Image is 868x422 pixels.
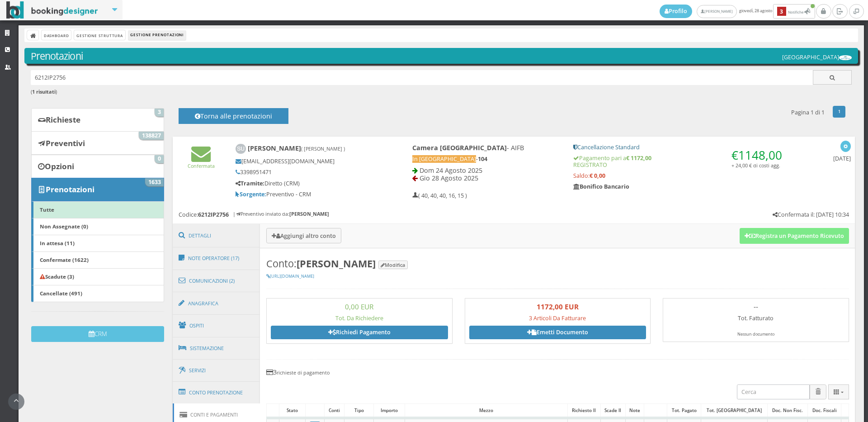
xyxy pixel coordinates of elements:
div: Colonne [828,384,849,399]
button: Registra un Pagamento Ricevuto [740,228,849,243]
a: Sistemazione [173,337,260,360]
b: 104 [478,155,487,163]
img: BookingDesigner.com [6,1,98,19]
h4: Torna alle prenotazioni [189,112,278,126]
b: 1 risultati [32,88,56,95]
h6: ( ) [31,89,852,95]
h4: 3 [266,368,849,376]
small: ( [PERSON_NAME] ) [301,145,345,152]
a: Richieste 3 [31,108,164,132]
span: Dom 24 Agosto 2025 [420,166,482,175]
a: Emetti Documento [469,326,646,339]
h5: Tot. Fatturato [667,315,844,322]
h5: 3398951471 [236,169,382,175]
h5: - [412,156,561,162]
h5: [EMAIL_ADDRESS][DOMAIN_NAME] [236,158,382,165]
div: Tipo [344,404,373,417]
input: Cerca [737,384,810,399]
a: Dashboard [42,30,71,40]
div: Stato [279,404,305,417]
span: 0 [155,155,164,163]
b: [PERSON_NAME] [289,210,329,217]
button: Modifica [378,261,408,269]
a: Note Operatore (17) [173,247,260,270]
button: 3Notifiche [773,4,815,19]
button: Torna alle prenotazioni [179,108,288,124]
a: Scadute (3) [31,268,164,285]
span: € [731,147,782,163]
img: ea773b7e7d3611ed9c9d0608f5526cb6.png [839,55,852,60]
span: 138827 [139,132,164,140]
h5: Codice: [179,211,229,218]
b: Non Assegnate (0) [40,223,88,230]
b: Preventivi [46,138,85,148]
h5: Diretto (CRM) [236,180,382,187]
li: Gestione Prenotazioni [128,30,186,40]
a: [URL][DOMAIN_NAME] [266,273,314,279]
a: Preventivi 138827 [31,131,164,155]
a: Prenotazioni 1633 [31,178,164,201]
a: Servizi [173,359,260,382]
div: Doc. Non Fisc. [768,404,807,417]
a: Cancellate (491) [31,285,164,302]
div: Tot. Pagato [667,404,701,417]
b: Tramite: [236,180,264,187]
h5: Pagina 1 di 1 [791,109,825,116]
a: Dettagli [173,224,260,247]
b: Camera [GEOGRAPHIC_DATA] [412,143,507,152]
h5: 3 Articoli Da Fatturare [469,315,646,322]
h5: Tot. Da Richiedere [271,315,448,322]
div: Mezzo [405,404,567,417]
a: Opzioni 0 [31,155,164,178]
b: Sorgente: [236,190,266,198]
input: Ricerca cliente - (inserisci il codice, il nome, il cognome, il numero di telefono o la mail) [31,70,813,85]
span: 1633 [145,178,164,186]
b: Scadute (3) [40,273,74,280]
strong: € 0,00 [590,172,605,180]
h6: | Preventivo inviato da: [233,211,329,217]
span: In [GEOGRAPHIC_DATA] [412,155,476,163]
a: Anagrafica [173,292,260,315]
b: 3 [777,7,786,16]
b: Bonifico Bancario [573,183,629,190]
span: Gio 28 Agosto 2025 [420,174,478,182]
a: 1 [833,106,846,118]
h5: [DATE] [833,155,851,162]
span: 1148,00 [738,147,782,163]
b: [PERSON_NAME] [297,257,376,270]
h5: Confermata il: [DATE] 10:34 [773,211,849,218]
a: Tutte [31,201,164,218]
b: Tutte [40,206,54,213]
div: Scade il [601,404,625,417]
button: CRM [31,326,164,342]
a: Non Assegnate (0) [31,218,164,235]
a: Gestione Struttura [74,30,125,40]
h3: Conto: [266,258,849,270]
a: Profilo [660,5,692,18]
button: Aggiungi altro conto [266,228,341,243]
div: Importo [374,404,404,417]
h3: -- [667,303,844,311]
div: Conti [325,404,344,417]
div: Tot. [GEOGRAPHIC_DATA] [701,404,767,417]
h5: Cancellazione Standard [573,144,786,151]
a: Conto Prenotazione [173,381,260,404]
button: Columns [828,384,849,399]
a: Confermate (1622) [31,251,164,269]
b: In attesa (11) [40,239,75,247]
h5: Preventivo - CRM [236,191,382,198]
a: [PERSON_NAME] [697,5,737,18]
b: Prenotazioni [46,184,94,194]
a: Confermata [188,155,215,169]
h3: 0,00 EUR [271,303,448,311]
div: Richiesto il [568,404,600,417]
h5: ( 40, 40, 40, 16, 15 ) [412,192,467,199]
span: 3 [155,109,164,117]
b: Cancellate (491) [40,289,82,297]
b: Opzioni [45,161,74,171]
b: [PERSON_NAME] [248,144,345,152]
small: richieste di pagamento [277,369,330,376]
h5: Pagamento pari a REGISTRATO [573,155,786,168]
img: Stefano Uboldi [236,144,246,154]
div: Note [626,404,644,417]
